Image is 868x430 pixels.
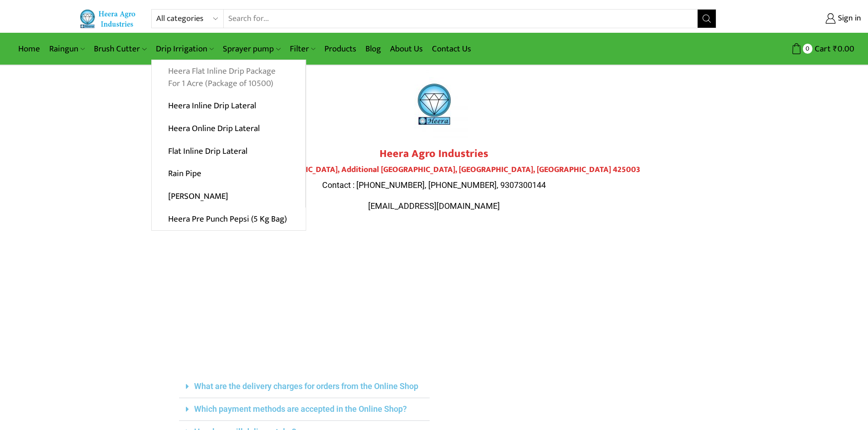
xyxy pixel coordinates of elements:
[812,43,831,55] span: Cart
[385,38,427,60] a: About Us
[368,201,500,211] span: [EMAIL_ADDRESS][DOMAIN_NAME]
[179,165,689,175] h4: M-Sector, [GEOGRAPHIC_DATA], Additional [GEOGRAPHIC_DATA], [GEOGRAPHIC_DATA], [GEOGRAPHIC_DATA] 4...
[152,117,305,140] a: Heera Online Drip Lateral
[224,10,698,28] input: Search for...
[725,40,854,57] a: 0 Cart ₹0.00
[152,95,305,117] a: Heera Inline Drip Lateral
[179,230,689,366] iframe: Plot No.119, M-Sector, Patil Nagar, MIDC, Jalgaon, Maharashtra 425003
[179,398,430,421] div: Which payment methods are accepted in the Online Shop?
[698,10,716,28] button: Search button
[218,38,285,60] a: Sprayer pump
[400,70,468,138] img: heera-logo-1000
[14,38,45,60] a: Home
[152,207,306,230] a: Heera Pre Punch Pepsi (5 Kg Bag)
[836,13,861,25] span: Sign in
[152,162,305,185] a: Rain Pipe
[322,180,546,190] span: Contact : [PHONE_NUMBER], [PHONE_NUMBER], 9307300144
[361,38,385,60] a: Blog
[427,38,476,60] a: Contact Us
[152,185,305,208] a: [PERSON_NAME]
[179,375,430,398] div: What are the delivery charges for orders from the Online Shop
[194,404,407,414] a: Which payment methods are accepted in the Online Shop?
[45,38,89,60] a: Raingun
[89,38,151,60] a: Brush Cutter
[151,38,218,60] a: Drip Irrigation
[194,381,418,391] a: What are the delivery charges for orders from the Online Shop
[833,42,837,56] span: ₹
[833,42,854,56] bdi: 0.00
[320,38,361,60] a: Products
[285,38,320,60] a: Filter
[152,140,305,162] a: Flat Inline Drip Lateral
[152,60,305,95] a: Heera Flat Inline Drip Package For 1 Acre (Package of 10500)
[380,145,488,163] strong: Heera Agro Industries
[730,10,861,27] a: Sign in
[803,44,812,53] span: 0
